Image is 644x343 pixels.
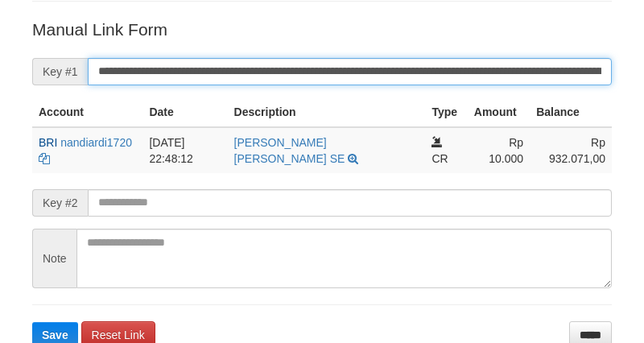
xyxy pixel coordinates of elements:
th: Amount [468,97,530,127]
th: Description [228,97,426,127]
span: Reset Link [92,329,145,341]
span: Key #2 [32,189,88,217]
td: Rp 10.000 [468,127,530,173]
a: Copy nandiardi1720 to clipboard [39,152,50,165]
th: Date [142,97,227,127]
span: Save [42,329,68,341]
td: Rp 932.071,00 [530,127,612,173]
th: Type [425,97,467,127]
th: Account [32,97,142,127]
span: CR [431,152,448,165]
span: Note [32,229,76,288]
p: Manual Link Form [32,18,612,41]
td: [DATE] 22:48:12 [142,127,227,173]
a: nandiardi1720 [60,136,132,149]
a: [PERSON_NAME] [PERSON_NAME] SE [234,136,345,165]
th: Balance [530,97,612,127]
span: BRI [39,136,57,149]
span: Key #1 [32,58,88,85]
